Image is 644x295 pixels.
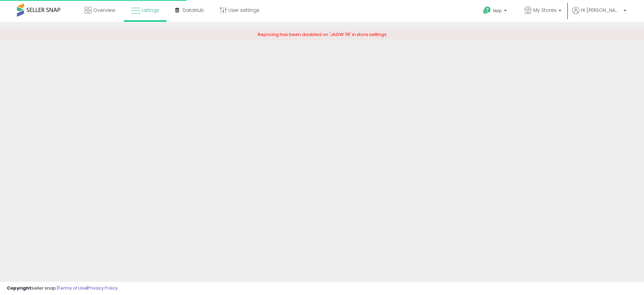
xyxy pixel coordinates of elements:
[183,7,204,14] span: DataHub
[93,7,115,14] span: Overview
[493,8,502,14] span: Help
[581,7,622,14] span: Hi [PERSON_NAME]
[142,7,159,14] span: Listings
[7,285,118,292] div: seller snap | |
[478,1,514,22] a: Help
[58,285,87,291] a: Terms of Use
[7,285,32,291] strong: Copyright
[533,7,557,14] span: My Stores
[483,6,491,15] i: Get Help
[572,7,626,22] a: Hi [PERSON_NAME]
[88,285,118,291] a: Privacy Policy
[258,31,387,38] span: Repricing has been disabled on 'JAOW TR' in store settings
